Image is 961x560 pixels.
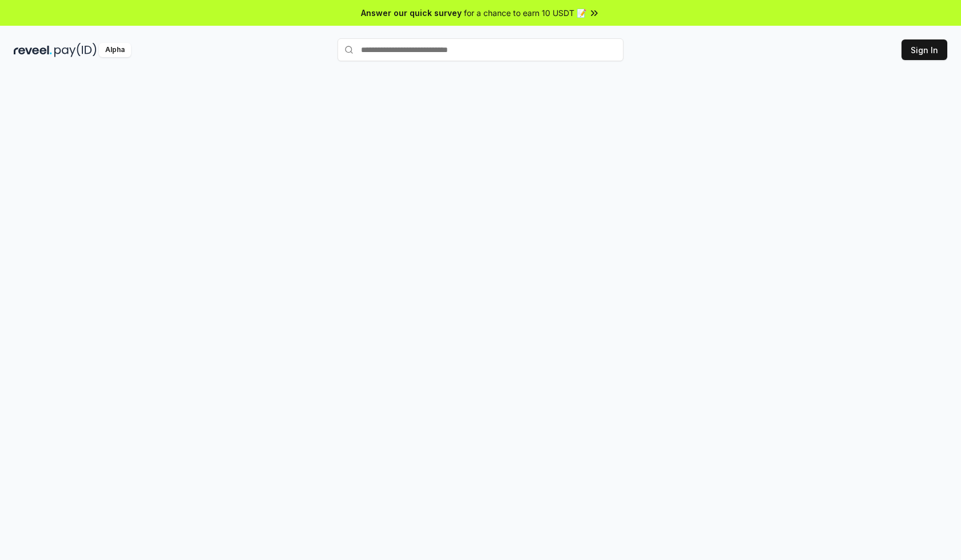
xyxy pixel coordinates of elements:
[54,43,97,57] img: pay_id
[464,7,586,19] span: for a chance to earn 10 USDT 📝
[361,7,462,19] span: Answer our quick survey
[902,39,947,60] button: Sign In
[14,43,52,57] img: reveel_dark
[99,43,131,57] div: Alpha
